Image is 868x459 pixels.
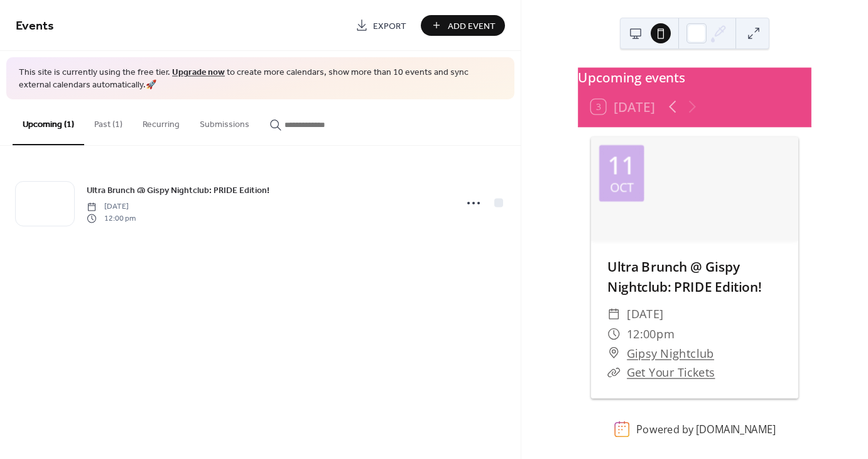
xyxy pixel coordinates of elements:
[190,99,259,144] button: Submissions
[607,258,762,296] a: Ultra Brunch @ Gispy Nightclub: PRIDE Edition!
[607,363,621,382] div: ​
[627,365,715,380] a: Get Your Tickets
[421,15,505,36] button: Add Event
[608,153,636,178] div: 11
[636,423,776,436] div: Powered by
[84,99,133,144] button: Past (1)
[87,184,269,197] span: Ultra Brunch @ Gispy Nightclub: PRIDE Edition!
[16,14,54,38] span: Events
[578,67,811,87] div: Upcoming events
[346,15,416,36] a: Export
[87,213,136,224] span: 12:00 pm
[607,304,621,324] div: ​
[607,324,621,343] div: ​
[696,423,776,436] a: [DOMAIN_NAME]
[87,183,269,197] a: Ultra Brunch @ Gispy Nightclub: PRIDE Edition!
[627,324,674,343] span: 12:00pm
[607,343,621,363] div: ​
[610,181,634,194] div: Oct
[133,99,190,144] button: Recurring
[627,304,664,324] span: [DATE]
[373,19,406,33] span: Export
[19,67,502,91] span: This site is currently using the free tier. to create more calendars, show more than 10 events an...
[448,19,496,33] span: Add Event
[87,201,136,213] span: [DATE]
[172,64,225,81] a: Upgrade now
[13,99,84,145] button: Upcoming (1)
[627,343,714,363] a: Gipsy Nightclub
